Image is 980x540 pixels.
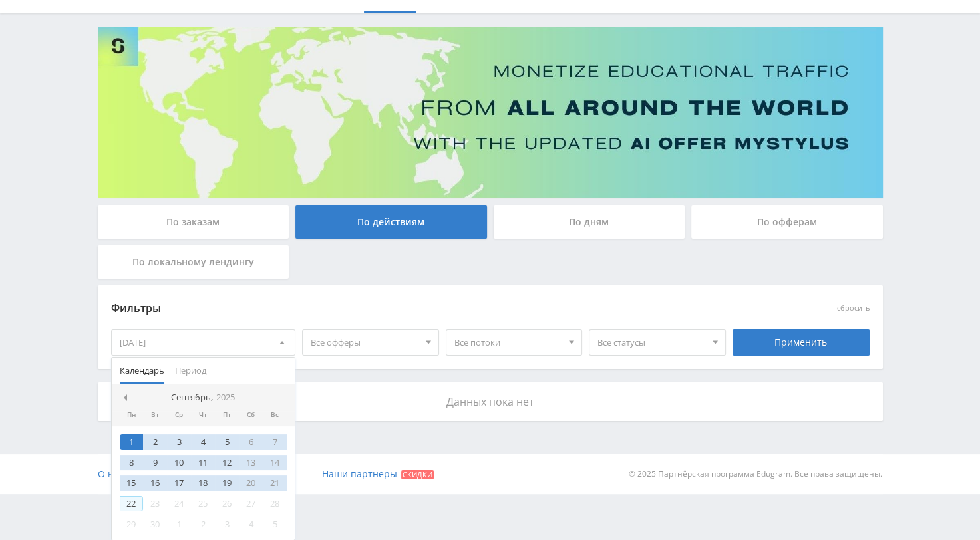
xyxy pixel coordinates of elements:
div: 10 [167,455,191,470]
div: 6 [239,434,263,450]
span: Период [175,358,206,384]
span: Все офферы [311,330,418,355]
div: 2 [143,434,167,450]
div: Вт [143,411,167,419]
span: О нас [98,468,124,480]
div: 21 [263,475,287,491]
div: 5 [215,434,239,450]
div: © 2025 Партнёрская программа Edugram. Все права защищены. [496,454,882,494]
div: 11 [191,455,215,470]
div: Сентябрь, [166,392,240,403]
div: [DATE] [112,330,295,355]
div: 1 [167,517,191,532]
a: Наши партнеры Скидки [322,454,434,494]
img: Banner [98,27,883,198]
div: 9 [143,455,167,470]
button: Календарь [114,358,170,384]
span: Все статусы [597,330,705,355]
div: По офферам [691,205,883,239]
div: 8 [120,455,144,470]
div: По заказам [98,205,289,239]
div: 29 [120,517,144,532]
div: Вс [263,411,287,419]
div: 30 [143,517,167,532]
div: 4 [191,434,215,450]
div: Ср [167,411,191,419]
div: По локальному лендингу [98,245,289,279]
div: Сб [239,411,263,419]
div: 20 [239,475,263,491]
div: 23 [143,496,167,511]
div: Применить [733,329,870,356]
div: 19 [215,475,239,491]
div: 15 [120,475,144,491]
span: Наши партнеры [322,468,397,480]
div: 3 [215,517,239,532]
p: Данных пока нет [111,396,870,408]
div: 13 [239,455,263,470]
div: 5 [263,517,287,532]
div: 16 [143,475,167,491]
div: По действиям [295,205,487,239]
div: Чт [191,411,215,419]
div: 12 [215,455,239,470]
div: 28 [263,496,287,511]
div: Пн [120,411,144,419]
div: Фильтры [111,299,679,319]
button: сбросить [837,304,870,313]
div: По дням [494,205,685,239]
span: Календарь [120,358,164,384]
div: 18 [191,475,215,491]
i: 2025 [216,392,235,402]
div: Пт [215,411,239,419]
div: 1 [120,434,144,450]
div: 4 [239,517,263,532]
div: 17 [167,475,191,491]
div: 7 [263,434,287,450]
div: 2 [191,517,215,532]
button: Период [170,358,212,384]
div: 14 [263,455,287,470]
div: 22 [120,496,144,511]
div: 26 [215,496,239,511]
a: О нас [98,454,124,494]
span: Все потоки [454,330,562,355]
div: 25 [191,496,215,511]
span: Скидки [401,470,434,479]
div: 24 [167,496,191,511]
div: 3 [167,434,191,450]
div: 27 [239,496,263,511]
